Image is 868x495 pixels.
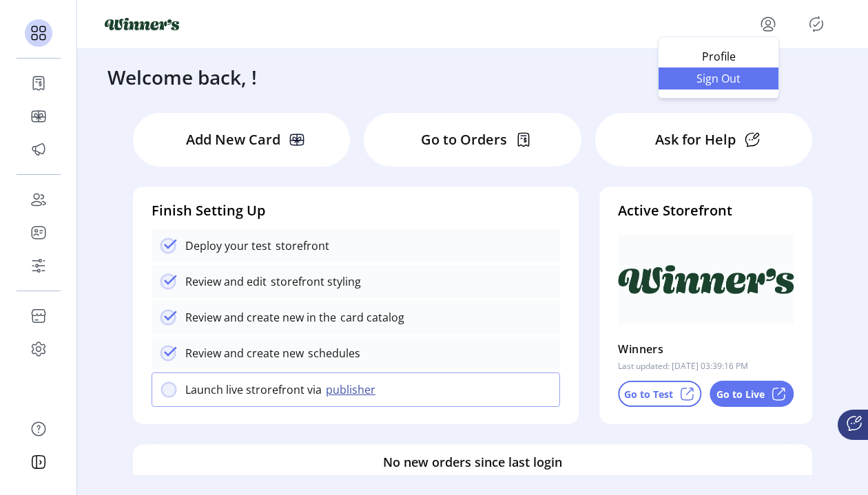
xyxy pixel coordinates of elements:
h4: Active Storefront [618,200,794,221]
p: Add New Card [186,129,280,150]
p: Go to Orders [421,129,507,150]
button: menu [757,13,779,35]
p: Review and create new in the [185,309,336,326]
img: logo [105,18,179,30]
p: Last updated: [DATE] 03:39:16 PM [618,360,748,372]
button: publisher [322,381,384,398]
p: Deploy your test [185,238,271,254]
p: When new orders are placed between logins, they will appear here for quick access. [256,472,690,488]
h4: Finish Setting Up [152,200,560,221]
a: Profile [659,45,778,67]
p: Ask for Help [655,129,736,150]
p: Review and create new [185,345,304,361]
h3: Welcome back, ! [107,63,257,92]
span: Profile [667,51,770,62]
span: Sign Out [667,73,770,84]
p: Winners [618,338,663,360]
p: Go to Live [716,387,765,401]
p: schedules [304,345,360,361]
p: storefront styling [267,273,361,290]
li: Sign Out [659,67,778,89]
p: Launch live strorefront via [185,381,322,398]
button: Publisher Panel [805,13,827,35]
h6: No new orders since last login [383,453,562,472]
p: Review and edit [185,273,267,290]
p: storefront [271,238,329,254]
p: Go to Test [624,387,673,401]
p: card catalog [336,309,404,326]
